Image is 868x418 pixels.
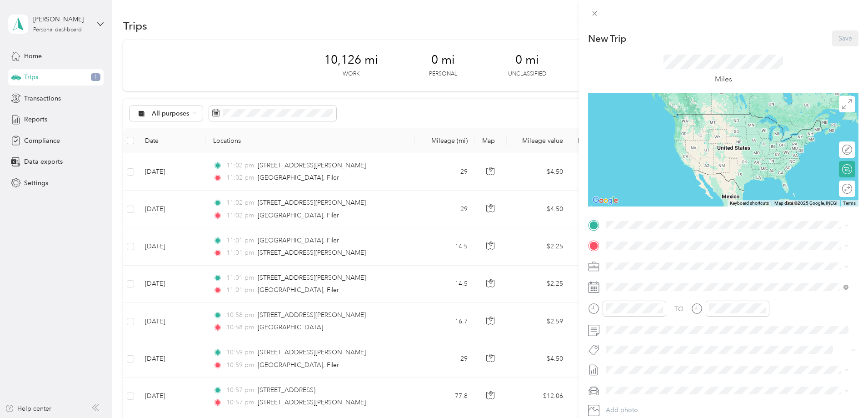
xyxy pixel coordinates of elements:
[603,404,858,417] button: Add photo
[674,304,683,314] div: TO
[774,201,838,206] span: Map data ©2025 Google, INEGI
[588,32,626,45] p: New Trip
[817,367,868,418] iframe: Everlance-gr Chat Button Frame
[730,200,769,206] button: Keyboard shortcuts
[590,195,620,206] a: Open this area in Google Maps (opens a new window)
[590,195,620,206] img: Google
[715,74,732,85] p: Miles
